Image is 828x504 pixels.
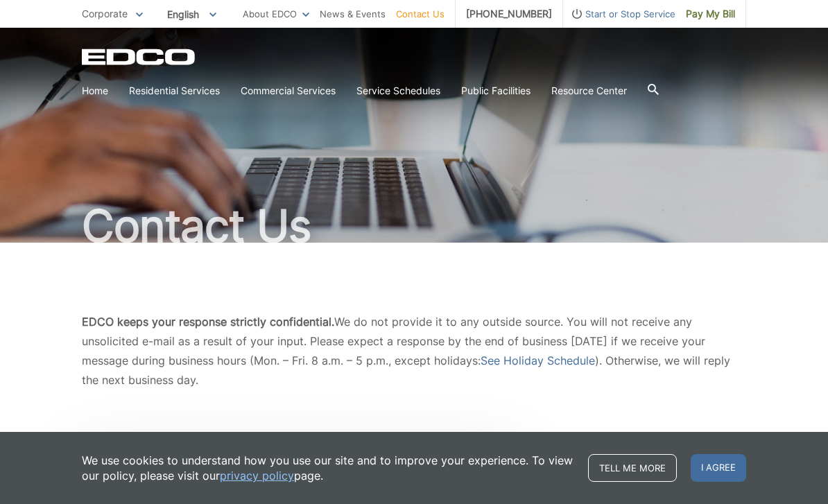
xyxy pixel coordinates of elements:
b: EDCO keeps your response strictly confidential. [82,315,334,329]
span: English [157,3,227,26]
span: Corporate [82,8,128,19]
a: Resource Center [551,83,627,98]
a: EDCD logo. Return to the homepage. [82,49,197,65]
a: Contact Us [396,6,445,21]
a: privacy policy [220,468,294,483]
span: Pay My Bill [686,6,735,21]
a: News & Events [320,6,386,21]
a: Tell me more [588,454,677,482]
a: Public Facilities [461,83,531,98]
a: Home [82,83,108,98]
p: We use cookies to understand how you use our site and to improve your experience. To view our pol... [82,453,574,483]
a: Service Schedules [356,83,440,98]
p: We do not provide it to any outside source. You will not receive any unsolicited e-mail as a resu... [82,312,746,390]
span: I agree [691,454,746,482]
a: Commercial Services [241,83,336,98]
a: See Holiday Schedule [481,351,595,370]
a: About EDCO [243,6,309,21]
a: Residential Services [129,83,220,98]
h1: Contact Us [82,204,746,248]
